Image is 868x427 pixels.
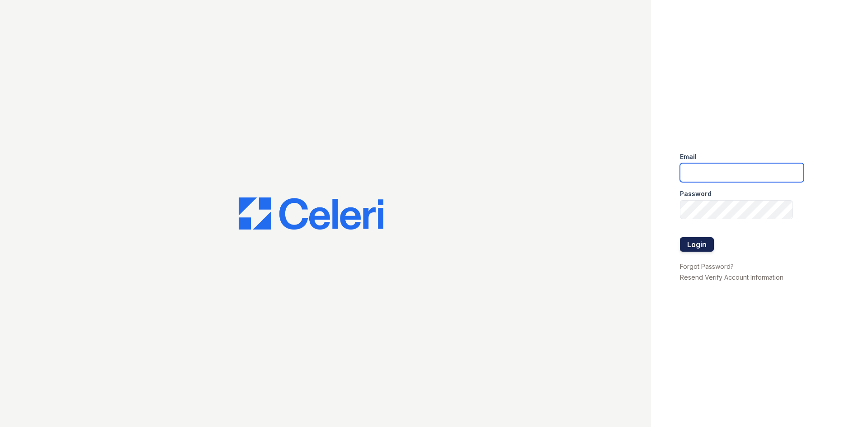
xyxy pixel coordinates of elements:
[680,152,697,161] label: Email
[680,237,714,252] button: Login
[680,273,783,281] a: Resend Verify Account Information
[680,189,712,198] label: Password
[680,263,734,270] a: Forgot Password?
[239,197,383,230] img: CE_Logo_Blue-a8612792a0a2168367f1c8372b55b34899dd931a85d93a1a3d3e32e68fde9ad4.png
